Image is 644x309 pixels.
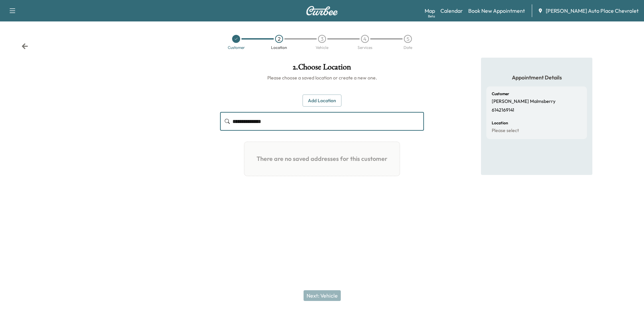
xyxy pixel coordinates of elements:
h1: 2 . Choose Location [220,63,424,74]
div: 5 [404,35,412,43]
a: Calendar [440,7,463,15]
div: Services [358,46,372,50]
div: Vehicle [316,46,328,50]
div: Date [404,46,412,50]
button: Add Location [303,95,341,107]
div: Customer [228,46,245,50]
div: 3 [318,35,326,43]
div: 4 [361,35,369,43]
span: [PERSON_NAME] Auto Place Chevrolet [546,7,639,15]
h5: Appointment Details [486,74,587,81]
div: Beta [428,14,435,19]
p: Please select [492,128,519,134]
h1: There are no saved addresses for this customer [250,147,394,170]
a: MapBeta [425,7,435,15]
h6: Customer [492,92,509,96]
a: Book New Appointment [468,7,525,15]
p: [PERSON_NAME] Malmsberry [492,99,555,105]
h6: Location [492,121,508,125]
img: Curbee Logo [306,6,338,15]
div: Back [21,43,28,50]
p: 6142169141 [492,107,514,113]
div: 2 [275,35,283,43]
h6: Please choose a saved location or create a new one. [220,74,424,81]
div: Location [271,46,287,50]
